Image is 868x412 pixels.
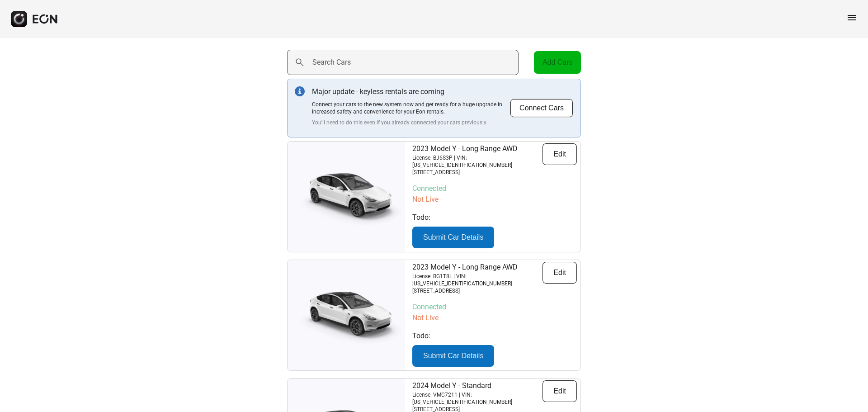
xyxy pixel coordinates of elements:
img: car [288,286,405,345]
button: Edit [542,380,577,402]
img: info [295,86,305,96]
p: 2023 Model Y - Long Range AWD [412,143,542,154]
p: Major update - keyless rentals are coming [312,86,510,97]
span: menu [846,12,857,23]
button: Connect Cars [510,99,573,118]
button: Edit [542,262,577,284]
p: Not Live [412,194,577,205]
label: Search Cars [312,57,351,68]
p: License: VMC7211 | VIN: [US_VEHICLE_IDENTIFICATION_NUMBER] [412,391,542,406]
p: Connect your cars to the new system now and get ready for a huge upgrade in increased safety and ... [312,101,510,115]
p: License: BJ6S3P | VIN: [US_VEHICLE_IDENTIFICATION_NUMBER] [412,154,542,169]
button: Edit [542,143,577,165]
button: Submit Car Details [412,345,494,367]
button: Submit Car Details [412,227,494,248]
p: Not Live [412,313,577,323]
img: car [288,167,405,226]
p: Todo: [412,212,577,223]
p: [STREET_ADDRESS] [412,169,542,176]
p: 2023 Model Y - Long Range AWD [412,262,542,273]
p: [STREET_ADDRESS] [412,287,542,294]
p: Todo: [412,331,577,341]
p: Connected [412,302,577,313]
p: Connected [412,183,577,194]
p: You'll need to do this even if you already connected your cars previously. [312,119,510,126]
p: License: BG1T8L | VIN: [US_VEHICLE_IDENTIFICATION_NUMBER] [412,273,542,287]
p: 2024 Model Y - Standard [412,380,542,391]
